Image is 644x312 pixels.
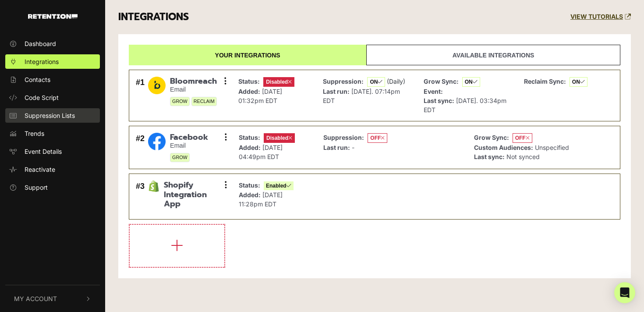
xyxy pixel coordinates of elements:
strong: Status: [239,181,260,189]
span: OFF [368,133,387,143]
strong: Last run: [323,88,350,95]
span: GROW [170,97,190,106]
strong: Grow Sync: [474,134,509,141]
strong: Added: [239,191,261,199]
button: My Account [5,285,100,312]
strong: Last sync: [474,153,505,160]
a: Your integrations [129,45,366,65]
span: Code Script [25,93,59,102]
a: Code Script [5,90,100,105]
a: Support [5,180,100,195]
span: Bloomreach [170,77,217,86]
strong: Event: [424,88,443,95]
div: #1 [136,77,145,114]
span: Contacts [25,75,50,84]
a: Contacts [5,72,100,87]
span: ON [462,77,480,87]
img: Facebook [148,133,166,150]
span: [DATE] 01:32pm EDT [238,88,282,104]
span: (Daily) [387,78,405,85]
a: Dashboard [5,36,100,51]
strong: Reclaim Sync: [524,78,566,85]
span: Event Details [25,147,62,156]
a: Trends [5,126,100,141]
a: Reactivate [5,162,100,177]
strong: Last run: [323,144,350,151]
a: Available integrations [366,45,620,65]
a: Suppression Lists [5,108,100,123]
div: Open Intercom Messenger [614,282,635,303]
div: #2 [136,133,145,163]
strong: Last sync: [424,97,454,104]
span: ON [367,77,385,87]
span: [DATE]. 03:34pm EDT [424,97,506,113]
span: Unspecified [535,144,569,151]
h3: INTEGRATIONS [118,11,189,23]
span: Support [25,183,48,192]
span: RECLAIM [191,97,217,106]
strong: Status: [239,134,260,141]
span: [DATE] 04:49pm EDT [239,144,283,160]
span: Enabled [264,181,294,190]
a: Event Details [5,144,100,159]
span: Trends [25,129,44,138]
a: Integrations [5,54,100,69]
small: Email [170,142,208,149]
img: Shopify Integration App [148,181,159,192]
strong: Suppression: [323,78,364,85]
strong: Grow Sync: [424,78,459,85]
strong: Status: [238,78,260,85]
a: VIEW TUTORIALS [570,13,631,21]
strong: Added: [238,88,260,95]
span: ON [570,77,587,87]
span: Suppression Lists [25,111,75,120]
span: Integrations [25,57,59,66]
span: [DATE]. 07:14pm EDT [323,88,400,104]
img: Retention.com [28,14,78,19]
strong: Suppression: [323,134,364,141]
small: Email [170,86,217,93]
span: - [352,144,354,151]
img: Bloomreach [148,77,166,94]
span: Dashboard [25,39,56,48]
span: Not synced [506,153,540,160]
span: GROW [170,153,190,162]
span: Reactivate [25,165,55,174]
span: OFF [513,133,532,143]
span: Facebook [170,133,208,142]
span: My Account [14,294,57,303]
strong: Added: [239,144,261,151]
strong: Custom Audiences: [474,144,533,151]
span: Disabled [263,77,294,87]
span: Disabled [264,133,295,143]
span: Shopify Integration App [164,181,226,209]
div: #3 [136,181,145,213]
